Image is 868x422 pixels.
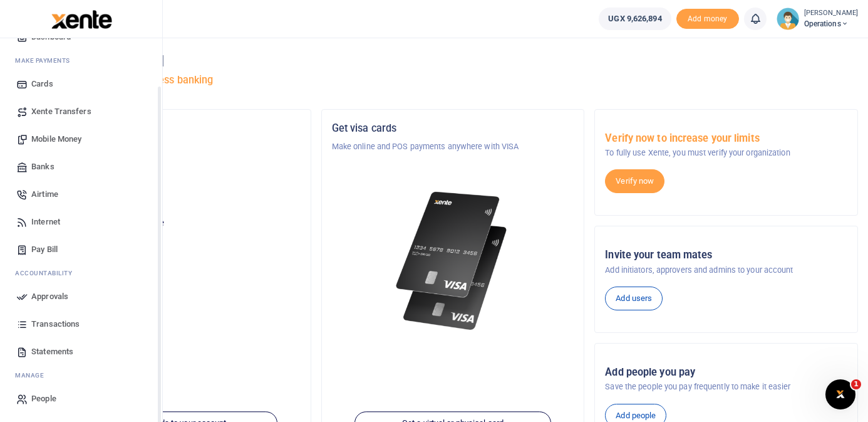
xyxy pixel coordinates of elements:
[31,346,73,358] span: Statements
[10,153,152,181] a: Banks
[31,243,58,256] span: Pay Bill
[594,8,676,30] li: Wallet ballance
[851,379,861,389] span: 1
[10,208,152,236] a: Internet
[605,169,664,193] a: Verify now
[605,132,847,145] h5: Verify now to increase your limits
[48,54,858,68] h4: Hello [PERSON_NAME]
[804,8,858,19] small: [PERSON_NAME]
[24,268,72,278] span: countability
[605,249,847,261] h5: Invite your team mates
[392,183,513,339] img: xente-_physical_cards.png
[31,78,53,90] span: Cards
[10,98,152,125] a: Xente Transfers
[608,13,661,25] span: UGX 9,626,894
[21,56,70,65] span: ake Payments
[10,125,152,153] a: Mobile Money
[51,10,112,29] img: logo-large
[10,310,152,338] a: Transactions
[676,9,739,29] span: Add money
[676,9,739,29] li: Toup your wallet
[825,379,855,409] iframe: Intercom live chat
[605,264,847,277] p: Add initiators, approvers and admins to your account
[31,393,56,405] span: People
[10,263,152,283] li: Ac
[50,14,112,23] a: logo-small logo-large logo-large
[58,233,301,245] h5: UGX 9,626,894
[605,366,847,379] h5: Add people you pay
[31,318,80,330] span: Transactions
[676,13,739,23] a: Add money
[58,140,301,153] p: Outbox (U) Limited
[10,338,152,366] a: Statements
[31,161,54,173] span: Banks
[605,381,847,393] p: Save the people you pay frequently to make it easier
[58,189,301,202] p: Operations
[31,133,81,145] span: Mobile Money
[10,51,152,70] li: M
[777,8,799,30] img: profile-user
[10,385,152,413] a: People
[804,18,858,29] span: Operations
[605,287,663,310] a: Add users
[10,283,152,310] a: Approvals
[777,8,858,30] a: profile-user [PERSON_NAME] Operations
[48,74,858,87] h5: Welcome to better business banking
[31,216,60,228] span: Internet
[58,122,301,135] h5: Organization
[58,171,301,183] h5: Account
[599,8,671,30] a: UGX 9,626,894
[10,70,152,98] a: Cards
[10,181,152,208] a: Airtime
[31,105,91,118] span: Xente Transfers
[332,140,574,153] p: Make online and POS payments anywhere with VISA
[58,217,301,229] p: Your current account balance
[31,188,58,201] span: Airtime
[605,147,847,159] p: To fully use Xente, you must verify your organization
[10,236,152,263] a: Pay Bill
[10,366,152,385] li: M
[332,122,574,135] h5: Get visa cards
[21,371,44,380] span: anage
[31,290,68,303] span: Approvals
